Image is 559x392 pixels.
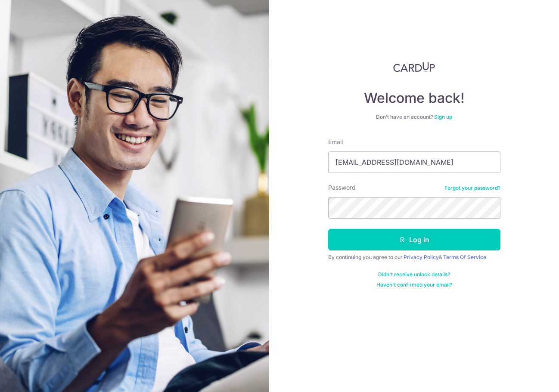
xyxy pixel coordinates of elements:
[376,281,452,288] a: Haven't confirmed your email?
[404,254,439,260] a: Privacy Policy
[378,271,450,278] a: Didn't receive unlock details?
[443,254,486,260] a: Terms Of Service
[328,114,500,120] div: Don’t have an account?
[328,183,356,192] label: Password
[434,114,452,120] a: Sign up
[328,254,500,261] div: By continuing you agree to our &
[328,229,500,250] button: Log in
[328,151,500,173] input: Enter your Email
[444,185,500,191] a: Forgot your password?
[328,90,500,107] h4: Welcome back!
[393,62,435,72] img: CardUp Logo
[328,138,343,146] label: Email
